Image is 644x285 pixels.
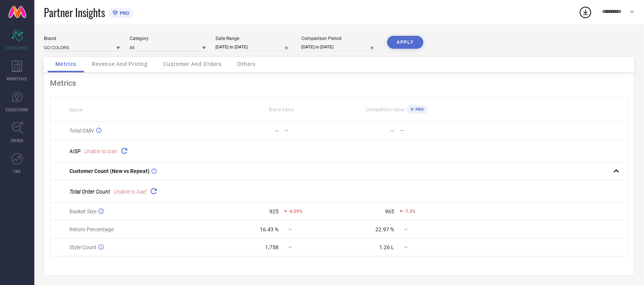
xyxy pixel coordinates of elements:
span: Return Percentage [69,226,114,232]
input: Select date range [216,43,292,51]
div: — [400,128,454,133]
div: Comparison Period [301,36,378,41]
div: 16.43 % [260,226,279,232]
span: PRO [414,107,424,112]
span: AISP [69,148,80,154]
span: Name [69,107,82,113]
span: — [288,245,292,250]
span: Brand Value [269,107,294,112]
span: — [404,245,407,250]
button: APPLY [387,36,423,49]
span: Metrics [55,61,76,67]
span: — [288,227,292,232]
span: Unable to load [114,189,147,195]
div: Metrics [50,78,628,88]
span: Others [237,61,256,67]
div: Reload "AISP" [119,146,130,156]
div: Date Range [216,36,292,41]
div: Reload "Total Order Count " [148,186,159,197]
span: SUGGESTIONS [6,107,29,112]
span: Total Order Count [69,189,110,195]
div: 925 [269,208,279,215]
span: TRENDS [11,138,24,143]
div: — [275,128,279,134]
span: -6.09% [288,209,303,214]
span: FWD [14,168,21,174]
div: — [390,128,394,134]
span: Basket Size [69,208,97,215]
span: Partner Insights [44,5,105,20]
span: Total GMV [69,128,94,134]
span: WORKSPACE [7,76,28,82]
span: Customer Count (New vs Repeat) [69,168,150,174]
span: Revenue And Pricing [92,61,148,67]
div: 22.97 % [375,226,394,232]
span: Style Count [69,244,97,250]
span: PRO [118,10,129,16]
div: Open download list [579,5,592,19]
span: — [404,227,407,232]
div: — [285,128,339,133]
span: Unable to load [84,148,117,154]
span: -7.3% [404,209,415,214]
div: 1.26 L [379,244,394,250]
span: Competitors Value [366,107,405,112]
div: Category [130,36,206,41]
div: Brand [44,36,120,41]
span: Customer And Orders [163,61,222,67]
div: 965 [385,208,394,215]
div: 1,758 [265,244,279,250]
input: Select comparison period [301,43,378,51]
span: SCORECARDS [6,45,29,51]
